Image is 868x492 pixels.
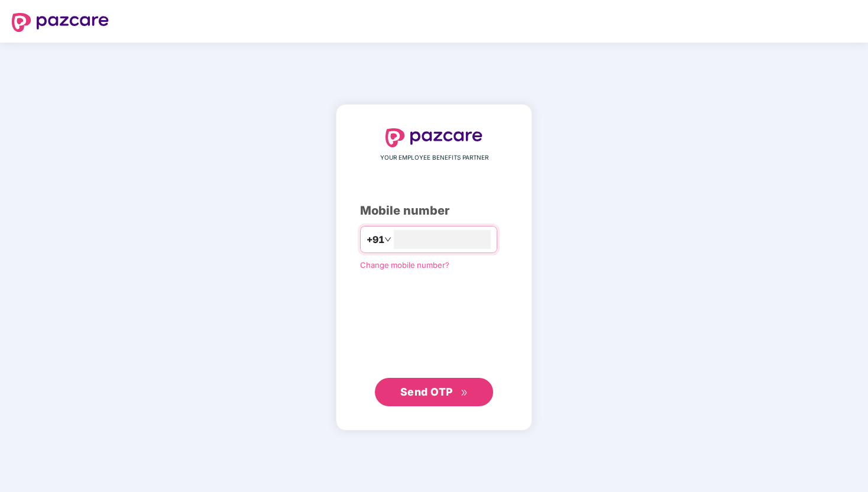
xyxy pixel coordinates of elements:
[400,386,453,398] span: Send OTP
[360,202,508,220] div: Mobile number
[384,236,391,243] span: down
[360,260,449,270] a: Change mobile number?
[380,153,488,163] span: YOUR EMPLOYEE BENEFITS PARTNER
[386,128,482,147] img: logo
[461,389,468,397] span: double-right
[367,232,384,247] span: +91
[12,13,109,32] img: logo
[375,378,493,406] button: Send OTPdouble-right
